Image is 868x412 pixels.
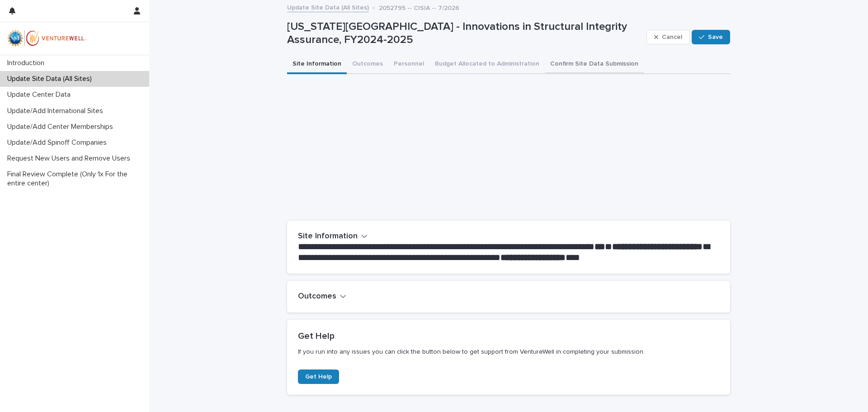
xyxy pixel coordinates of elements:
[545,55,644,74] button: Confirm Site Data Submission
[388,55,429,74] button: Personnel
[4,90,78,99] p: Update Center Data
[298,232,368,242] button: Site Information
[7,29,87,47] img: mWhVGmOKROS2pZaMU8FQ
[4,59,52,67] p: Introduction
[692,30,730,44] button: Save
[708,34,723,40] span: Save
[298,292,336,302] h2: Outcomes
[298,232,358,242] h2: Site Information
[4,170,149,187] p: Final Review Complete (Only 1x For the entire center)
[298,331,719,341] h2: Get Help
[298,292,346,302] button: Outcomes
[4,123,120,131] p: Update/Add Center Memberships
[287,55,347,74] button: Site Information
[287,20,643,47] p: [US_STATE][GEOGRAPHIC_DATA] - Innovations in Structural Integrity Assurance, FY2024-2025
[305,374,332,380] span: Get Help
[4,75,99,83] p: Update Site Data (All Sites)
[379,2,459,12] p: 2052795 -- CISIA -- 7/2026
[662,34,682,40] span: Cancel
[287,2,369,12] a: Update Site Data (All Sites)
[4,154,137,163] p: Request New Users and Remove Users
[298,348,719,356] p: If you run into any issues you can click the button below to get support from VentureWell in comp...
[4,107,110,115] p: Update/Add International Sites
[429,55,545,74] button: Budget Allocated to Administration
[646,30,690,44] button: Cancel
[298,369,339,384] a: Get Help
[347,55,388,74] button: Outcomes
[4,138,114,147] p: Update/Add Spinoff Companies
